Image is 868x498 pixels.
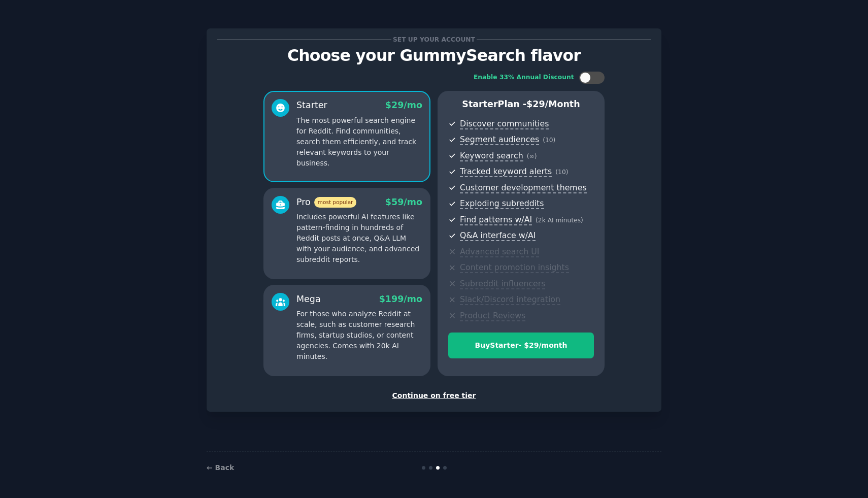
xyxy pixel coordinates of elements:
div: Buy Starter - $ 29 /month [449,340,593,351]
span: Customer development themes [460,183,587,193]
span: Subreddit influencers [460,279,545,289]
span: Discover communities [460,119,549,129]
span: $ 59 /mo [385,197,422,207]
span: Content promotion insights [460,262,569,273]
span: Tracked keyword alerts [460,167,552,177]
span: ( 10 ) [555,169,568,176]
span: $ 29 /mo [385,100,422,110]
p: Includes powerful AI features like pattern-finding in hundreds of Reddit posts at once, Q&A LLM w... [296,212,422,265]
p: The most powerful search engine for Reddit. Find communities, search them efficiently, and track ... [296,115,422,169]
span: Segment audiences [460,135,539,145]
span: Find patterns w/AI [460,215,532,225]
div: Enable 33% Annual Discount [474,73,574,82]
p: Choose your GummySearch flavor [217,47,651,64]
div: Starter [296,99,327,112]
p: Starter Plan - [448,98,594,111]
span: Exploding subreddits [460,198,544,209]
span: Advanced search UI [460,247,539,257]
span: $ 199 /mo [379,294,422,304]
a: ← Back [207,463,234,472]
div: Mega [296,293,321,306]
div: Continue on free tier [217,390,651,401]
span: $ 29 /month [526,99,580,109]
span: ( 10 ) [543,137,555,144]
span: Q&A interface w/AI [460,230,536,241]
span: Set up your account [391,34,477,45]
span: Slack/Discord integration [460,294,560,305]
span: Product Reviews [460,311,525,321]
span: Keyword search [460,151,523,161]
span: most popular [314,197,357,208]
div: Pro [296,196,356,209]
button: BuyStarter- $29/month [448,333,594,358]
p: For those who analyze Reddit at scale, such as customer research firms, startup studios, or conte... [296,309,422,362]
span: ( ∞ ) [527,153,537,160]
span: ( 2k AI minutes ) [536,217,583,224]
